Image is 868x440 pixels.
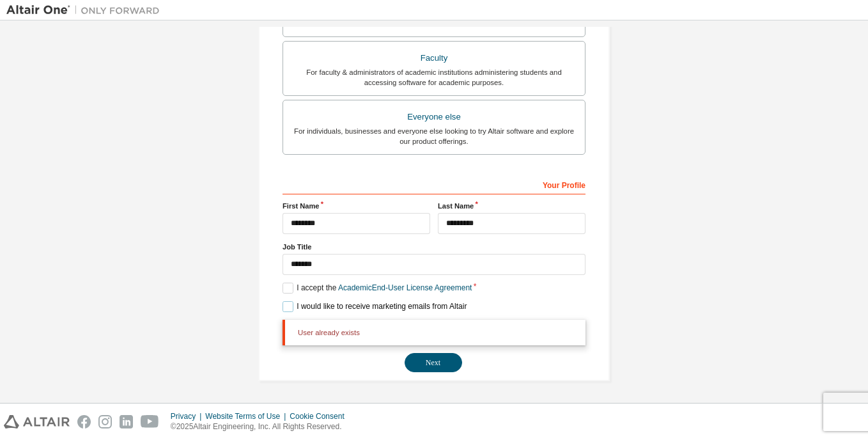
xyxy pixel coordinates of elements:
div: User already exists [283,320,585,345]
img: instagram.svg [98,415,112,428]
img: Altair One [6,4,166,17]
div: Cookie Consent [290,411,352,421]
button: Next [405,353,462,372]
div: For individuals, businesses and everyone else looking to try Altair software and explore our prod... [291,126,577,146]
label: Last Name [438,201,585,211]
div: Website Terms of Use [205,411,290,421]
p: © 2025 Altair Engineering, Inc. All Rights Reserved. [171,421,352,432]
label: I accept the [283,283,472,294]
img: facebook.svg [77,415,91,428]
a: Academic End-User License Agreement [338,283,472,292]
div: For faculty & administrators of academic institutions administering students and accessing softwa... [291,67,577,88]
div: Your Profile [283,174,585,194]
img: youtube.svg [141,415,159,428]
label: First Name [283,201,430,211]
div: Privacy [171,411,205,421]
label: Job Title [283,242,585,252]
div: Faculty [291,49,577,67]
div: Everyone else [291,108,577,126]
label: I would like to receive marketing emails from Altair [283,301,467,312]
img: linkedin.svg [120,415,133,428]
img: altair_logo.svg [4,415,70,428]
